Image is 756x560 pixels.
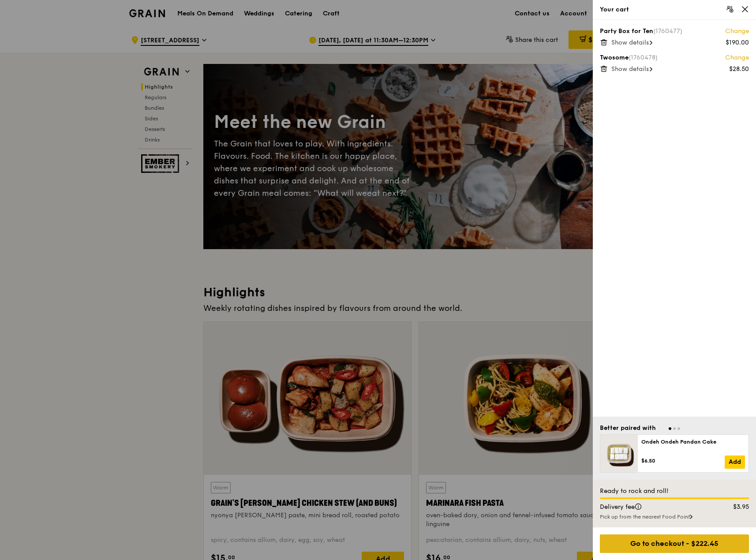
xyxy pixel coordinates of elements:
[673,427,676,430] span: Go to slide 2
[726,38,749,47] div: $190.00
[725,53,749,62] a: Change
[611,65,649,73] span: Show details
[641,438,745,445] div: Ondeh Ondeh Pandan Cake
[600,27,749,36] div: Party Box for Ten
[677,427,680,430] span: Go to slide 3
[611,39,649,46] span: Show details
[725,455,745,469] a: Add
[729,65,749,74] div: $28.50
[715,503,755,511] div: $3.95
[600,487,749,496] div: Ready to rock and roll!
[600,534,749,553] div: Go to checkout - $222.45
[595,503,715,511] div: Delivery fee
[669,427,671,430] span: Go to slide 1
[600,424,656,433] div: Better paired with
[600,53,749,62] div: Twosome
[725,27,749,36] a: Change
[629,54,658,61] span: (1760478)
[600,5,749,14] div: Your cart
[641,457,725,464] div: $6.50
[600,513,749,520] div: Pick up from the nearest Food Point
[653,27,682,35] span: (1760477)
